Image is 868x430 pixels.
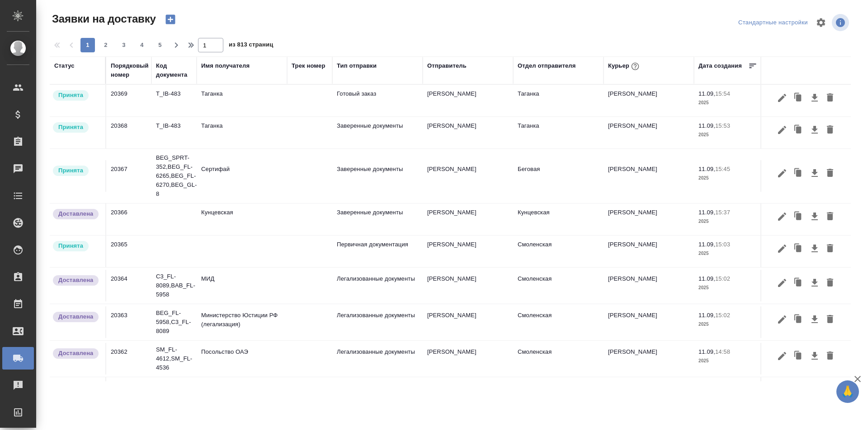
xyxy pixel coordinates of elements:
[58,312,93,321] p: Доставлена
[427,61,467,70] div: Отправитель
[106,203,151,235] td: 20366
[604,377,694,409] td: [PERSON_NAME]
[513,117,604,148] td: Таганка
[197,203,287,235] td: Кунцевская
[822,89,838,106] button: Удалить
[423,343,513,375] td: [PERSON_NAME]
[698,283,757,292] p: 2025
[774,240,790,257] button: Редактировать
[715,241,730,248] p: 15:03
[423,85,513,116] td: [PERSON_NAME]
[151,149,197,203] td: BEG_SPRT-352,BEG_FL-6265,BEG_FL-6270,BEG_GL-8
[790,165,807,182] button: Клонировать
[513,85,604,116] td: Таганка
[810,12,832,33] span: Настроить таблицу
[52,89,101,102] div: Курьер назначен
[201,61,250,70] div: Имя получателя
[715,166,730,172] p: 15:45
[423,236,513,267] td: [PERSON_NAME]
[151,341,197,377] td: SM_FL-4612,SM_FL-4536
[698,209,715,216] p: 11.09,
[698,174,757,183] p: 2025
[197,377,287,409] td: [PERSON_NAME]
[807,240,822,257] button: Скачать
[151,377,197,409] td: DT_MNJ-31
[151,85,197,116] td: T_IB-483
[790,89,807,106] button: Клонировать
[197,160,287,192] td: Сертифай
[513,160,604,192] td: Беговая
[698,217,757,226] p: 2025
[807,208,822,225] button: Скачать
[229,39,273,52] span: из 813 страниц
[52,347,101,360] div: Документы доставлены, фактическая дата доставки проставиться автоматически
[58,349,93,358] p: Доставлена
[99,41,113,50] span: 2
[698,122,715,129] p: 11.09,
[52,208,101,220] div: Документы доставлены, фактическая дата доставки проставиться автоматически
[332,306,423,338] td: Легализованные документы
[52,240,101,252] div: Курьер назначен
[106,377,151,409] td: 20361
[106,343,151,375] td: 20362
[715,312,730,319] p: 15:02
[153,38,167,52] button: 5
[197,343,287,375] td: Посольство ОАЭ
[790,121,807,139] button: Клонировать
[698,90,715,97] p: 11.09,
[513,343,604,375] td: Смоленская
[774,347,790,365] button: Редактировать
[790,208,807,225] button: Клонировать
[698,130,757,139] p: 2025
[715,275,730,282] p: 15:02
[698,98,757,107] p: 2025
[99,38,113,52] button: 2
[111,61,149,79] div: Порядковый номер
[518,61,576,70] div: Отдел отправителя
[822,121,838,139] button: Удалить
[135,38,149,52] button: 4
[156,61,192,79] div: Код документа
[698,61,742,70] div: Дата создания
[836,380,859,403] button: 🙏
[698,241,715,248] p: 11.09,
[106,306,151,338] td: 20363
[332,343,423,375] td: Легализованные документы
[840,382,855,401] span: 🙏
[337,61,377,70] div: Тип отправки
[715,209,730,216] p: 15:37
[332,236,423,267] td: Первичная документация
[774,311,790,328] button: Редактировать
[774,165,790,182] button: Редактировать
[117,38,131,52] button: 3
[106,117,151,148] td: 20368
[332,203,423,235] td: Заверенные документы
[58,209,93,218] p: Доставлена
[106,236,151,267] td: 20365
[513,306,604,338] td: Смоленская
[822,208,838,225] button: Удалить
[807,311,822,328] button: Скачать
[604,203,694,235] td: [PERSON_NAME]
[790,311,807,328] button: Клонировать
[604,306,694,338] td: [PERSON_NAME]
[629,60,641,72] button: При выборе курьера статус заявки автоматически поменяется на «Принята»
[106,160,151,192] td: 20367
[332,270,423,301] td: Легализованные документы
[160,12,181,27] button: Создать
[106,270,151,301] td: 20364
[736,16,810,30] div: split button
[822,347,838,365] button: Удалить
[790,347,807,365] button: Клонировать
[292,61,325,70] div: Трек номер
[58,276,93,285] p: Доставлена
[790,274,807,291] button: Клонировать
[423,270,513,301] td: [PERSON_NAME]
[58,166,83,175] p: Принята
[58,123,83,132] p: Принята
[822,165,838,182] button: Удалить
[698,249,757,258] p: 2025
[604,236,694,267] td: [PERSON_NAME]
[197,117,287,148] td: Таганка
[423,377,513,409] td: [PERSON_NAME]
